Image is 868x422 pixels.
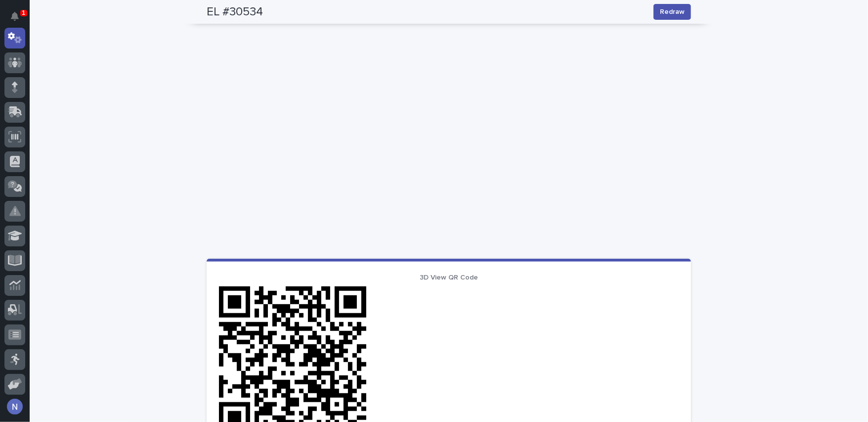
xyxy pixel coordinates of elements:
span: Redraw [660,7,685,17]
button: users-avatar [4,396,25,417]
span: 3D View QR Code [420,274,478,281]
button: Redraw [653,4,691,20]
iframe: Model View [207,11,691,259]
h2: EL #30534 [207,5,263,19]
button: Notifications [4,6,25,27]
div: Notifications1 [12,12,25,28]
p: 1 [22,9,25,16]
